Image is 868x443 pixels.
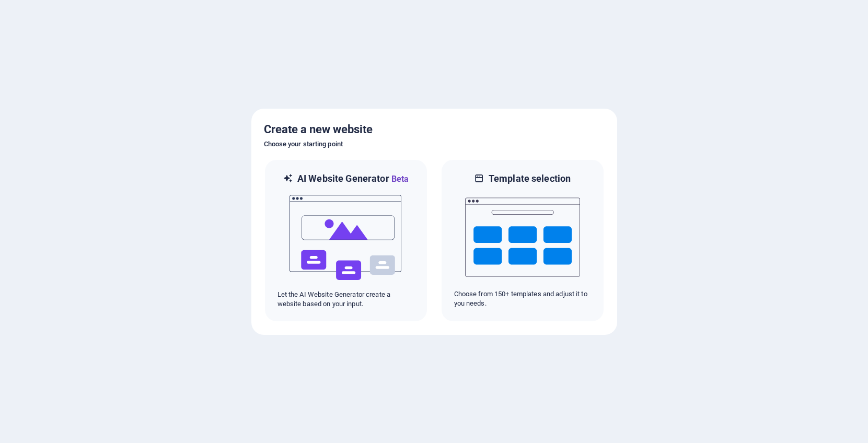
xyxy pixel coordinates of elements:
div: Template selectionChoose from 150+ templates and adjust it to you needs. [441,159,605,322]
h6: Choose your starting point [264,138,605,150]
h6: Template selection [489,172,571,185]
div: AI Website GeneratorBetaaiLet the AI Website Generator create a website based on your input. [264,159,428,322]
h6: AI Website Generator [297,172,409,185]
p: Let the AI Website Generator create a website based on your input. [277,290,414,309]
p: Choose from 150+ templates and adjust it to you needs. [454,289,591,308]
span: Beta [389,174,409,184]
img: ai [288,185,403,290]
h5: Create a new website [264,121,605,138]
